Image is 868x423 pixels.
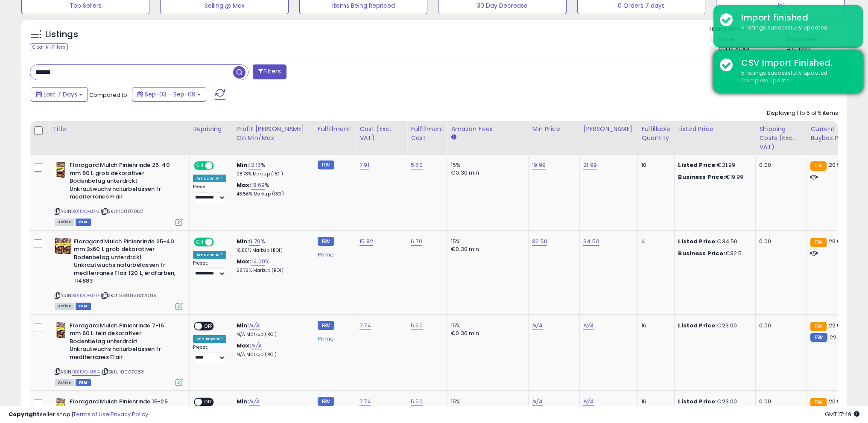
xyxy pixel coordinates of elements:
span: | SKU: 10007083 [101,368,144,375]
span: FBM [76,303,91,310]
div: 16 [641,322,668,330]
div: % [237,161,307,177]
div: 15% [451,238,522,245]
div: [PERSON_NAME] [583,125,634,134]
div: Import finished [735,12,856,24]
div: ASIN: [55,238,183,309]
a: 7.74 [359,397,371,406]
a: 32.50 [532,237,547,246]
small: FBA [810,161,826,171]
div: 10 [641,161,668,169]
div: Cost (Exc. VAT) [359,125,403,143]
div: Repricing [193,125,229,134]
div: CSV Import Finished. [735,57,856,69]
a: 18.69 [251,181,265,190]
th: The percentage added to the cost of goods (COGS) that forms the calculator for Min & Max prices. [233,121,314,155]
a: 7.91 [359,161,369,169]
label: Archived [787,45,810,52]
h5: Listings [45,29,78,41]
div: 0.00 [759,322,800,330]
label: Out of Stock [719,45,750,52]
a: N/A [532,321,542,330]
span: 22.99 [830,333,845,341]
small: FBM [318,160,334,169]
div: 5 listings successfully updated. [735,24,856,32]
span: OFF [213,238,226,245]
small: FBM [318,397,334,406]
div: Preset: [193,344,226,364]
button: Last 7 Days [31,87,88,102]
div: 15% [451,322,522,330]
a: 9.79 [249,237,260,246]
b: Floragard Mulch Pinienrinde 7-15 mm 60 L fein dekorativer Bodenbelag unterdrckt Unkrautwuchs natu... [70,322,173,364]
b: Min: [237,397,249,405]
span: Last 7 Days [44,90,77,99]
div: Listed Price [678,125,752,134]
b: Business Price: [678,173,725,181]
small: Amazon Fees. [451,134,456,141]
div: Fulfillment Cost [411,125,444,143]
div: % [237,238,307,254]
span: FBM [76,219,91,226]
span: All listings currently available for purchase on Amazon [55,303,74,310]
small: FBM [810,333,827,342]
p: 28.73% Markup (ROI) [237,171,307,177]
a: N/A [249,321,259,330]
b: Listed Price: [678,397,717,405]
div: €34.50 [678,238,749,245]
div: 4 [641,238,668,245]
div: Amazon AI * [193,251,226,259]
div: €32.5 [678,250,749,257]
div: Displaying 1 to 5 of 5 items [767,109,838,117]
p: Listing States: [710,26,847,34]
a: 12.16 [249,161,261,169]
b: Listed Price: [678,321,717,330]
b: Floragard Mulch Pinienrinde 25-40 mm 60 L grob dekorativer Bodenbelag unterdrckt Unkrautwuchs nat... [70,161,173,203]
a: 14.09 [251,257,265,266]
span: | SKU: 10007052 [101,208,143,215]
strong: Copyright [9,410,40,418]
div: Fulfillable Quantity [641,125,671,143]
div: Prime [318,332,349,342]
a: 5.50 [411,397,423,406]
a: N/A [249,397,259,406]
b: Listed Price: [678,237,717,245]
div: 0.00 [759,238,800,245]
a: N/A [583,397,593,406]
div: Amazon AI * [193,175,226,182]
p: 18.80% Markup (ROI) [237,248,307,254]
div: ASIN: [55,161,183,225]
p: N/A Markup (ROI) [237,332,307,338]
div: Preset: [193,184,226,203]
a: B01IVQHJ76 [72,208,99,215]
div: Amazon Fees [451,125,525,134]
span: FBM [76,379,91,386]
div: 0.00 [759,161,800,169]
b: Max: [237,181,251,189]
small: FBA [810,322,826,331]
b: Business Price: [678,249,725,257]
a: B01IVQHJ8A [72,368,100,376]
span: | SKU: 88888832089 [101,292,157,299]
div: Current Buybox Price [810,125,854,143]
span: Sep-03 - Sep-09 [145,90,196,99]
button: Filters [253,64,286,79]
span: All listings currently available for purchase on Amazon [55,219,74,226]
div: Title [53,125,186,134]
div: Profit [PERSON_NAME] on Min/Max [237,125,310,143]
a: 6.70 [411,237,422,246]
div: Clear All Filters [30,43,68,51]
div: €0.30 min [451,169,522,177]
div: Win BuyBox * [193,335,226,343]
a: 21.99 [583,161,597,169]
b: Listed Price: [678,161,717,169]
a: Privacy Policy [111,410,148,418]
span: 20.97 [829,161,844,169]
span: OFF [202,322,216,330]
span: 29.99 [829,237,844,245]
a: Terms of Use [73,410,109,418]
img: 51cTVMHekLL._SL40_.jpg [55,322,67,339]
div: Min Price [532,125,576,134]
div: ASIN: [55,322,183,385]
a: N/A [583,321,593,330]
